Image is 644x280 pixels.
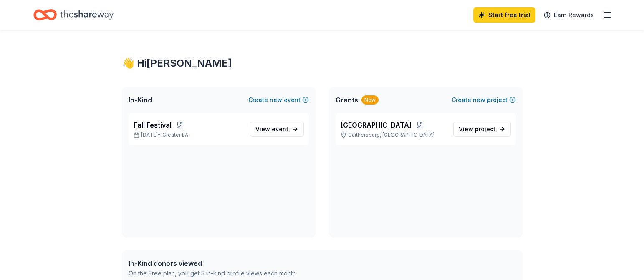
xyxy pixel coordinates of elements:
button: Createnewevent [248,95,309,105]
div: New [361,95,379,105]
span: View [459,124,495,134]
span: new [473,95,485,105]
span: Grants [336,95,358,105]
a: Earn Rewards [539,7,599,22]
span: View [255,124,288,134]
div: On the Free plan, you get 5 in-kind profile views each month. [129,268,297,278]
span: project [475,125,495,132]
button: Createnewproject [452,95,516,105]
span: new [270,95,282,105]
span: In-Kind [129,95,152,105]
span: event [272,125,288,132]
p: Gaithersburg, [GEOGRAPHIC_DATA] [341,132,447,138]
a: View event [250,122,304,137]
span: [GEOGRAPHIC_DATA] [341,120,412,130]
div: 👋 Hi [PERSON_NAME] [122,57,523,70]
a: View project [453,122,511,137]
a: Start free trial [473,7,535,22]
span: Fall Festival [134,120,172,130]
p: [DATE] • [134,132,243,138]
span: Greater LA [162,132,188,138]
a: Home [33,5,114,25]
div: In-Kind donors viewed [129,258,297,268]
